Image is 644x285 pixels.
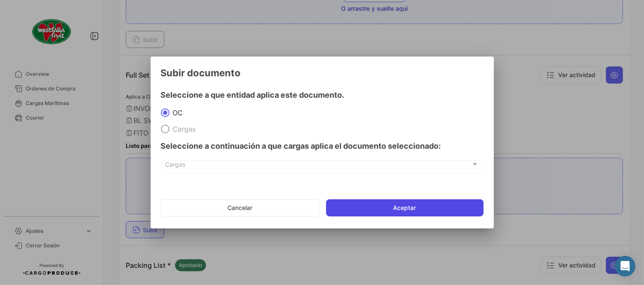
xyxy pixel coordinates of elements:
h3: Subir documento [161,67,484,79]
span: OC [169,108,183,117]
div: Abrir Intercom Messenger [615,256,635,276]
button: Cancelar [161,199,319,216]
span: Cargas [169,125,196,133]
span: Cargas [165,162,471,170]
button: Aceptar [326,199,484,216]
h4: Seleccione a que entidad aplica este documento. [161,89,484,101]
h4: Seleccione a continuación a que cargas aplica el documento seleccionado: [161,140,484,152]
